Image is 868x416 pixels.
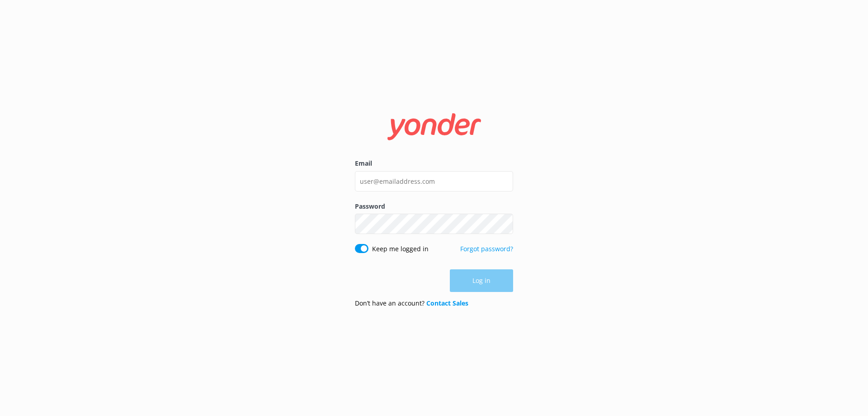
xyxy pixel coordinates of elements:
label: Keep me logged in [372,244,429,254]
input: user@emailaddress.com [355,171,513,191]
a: Forgot password? [460,244,513,253]
p: Don’t have an account? [355,298,468,308]
button: Show password [495,215,513,233]
label: Password [355,201,513,211]
a: Contact Sales [426,299,468,307]
label: Email [355,158,513,168]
